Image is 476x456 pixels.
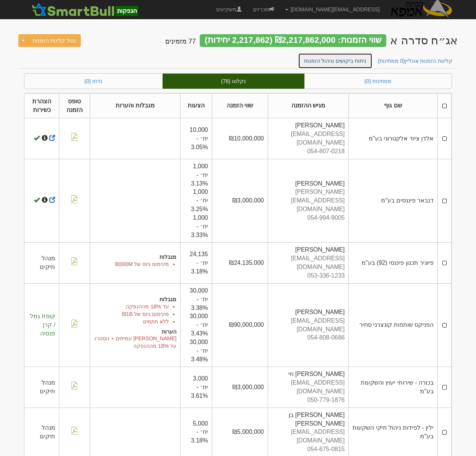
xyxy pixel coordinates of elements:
[190,251,208,275] span: 24,135 יח׳ - 3.18%
[272,246,345,254] div: [PERSON_NAME]
[272,370,345,379] div: [PERSON_NAME] חי
[212,283,268,367] td: ₪90,000,000
[24,93,59,118] th: הצהרת כשירות
[349,367,438,408] td: בכורה - שירותי יעוץ והשקעות בע"מ
[272,379,345,396] div: [EMAIL_ADDRESS][DOMAIN_NAME]
[40,379,55,394] span: מנהל תיקים
[71,382,78,390] img: pdf-file-icon.png
[372,53,458,69] a: קליטת הזמנות אונליין(0 ממתינות)
[212,118,268,159] td: ₪10,000,000
[272,214,345,222] div: 054-994-9005
[191,420,208,444] span: 5,000 יח׳ - 3.18%
[272,396,345,405] div: 050-779-1876
[163,74,304,89] a: נקלטו (76)
[212,93,268,118] th: שווי הזמנה
[94,310,169,318] li: מינימום גיוס של ₪1B
[190,313,208,337] span: 30,000 יח׳ - 3.43%
[71,195,78,203] img: pdf-file-icon.png
[272,180,345,188] div: [PERSON_NAME]
[268,93,348,118] th: מגיש ההזמנה
[390,34,458,47] div: אמפא בע"מ - אג״ח (סדרה א) - הנפקה לציבור
[30,2,140,17] img: SmartBull Logo
[40,424,55,439] span: מנהל תיקים
[71,257,78,265] img: pdf-file-icon.png
[212,159,268,243] td: ₪3,000,000
[272,445,345,454] div: 054-675-0815
[349,118,438,159] td: אלדן ציוד אלקטרוני בע"מ
[28,34,81,47] button: בטל קליטת הזמנות
[272,188,345,214] div: [PERSON_NAME][EMAIL_ADDRESS][DOMAIN_NAME]
[94,318,169,325] li: ללא חתמים
[30,313,55,337] span: קופת גמל / קרן פנסיה
[378,58,405,64] span: (0 ממתינות)
[200,34,387,47] div: שווי הזמנות: ₪2,217,862,000 (2,217,862 יחידות)
[94,303,169,310] li: עד 18% מההנפקה
[349,243,438,283] td: פיוניר תכנון פיננסי (92) בע"מ
[304,74,452,89] a: ממתינות (0)
[94,254,177,260] h5: מגבלות
[191,214,208,238] span: 1,000 יח׳ - 3.33%
[212,367,268,408] td: ₪3,000,000
[191,189,208,212] span: 1,000 יח׳ - 3.25%
[212,243,268,283] td: ₪24,135,000
[90,93,181,118] th: מגבלות והערות
[272,121,345,130] div: [PERSON_NAME]
[190,339,208,362] span: 30,000 יח׳ - 3.48%
[272,254,345,272] div: [EMAIL_ADDRESS][DOMAIN_NAME]
[24,74,163,89] a: נדחו (0)
[71,427,78,435] img: pdf-file-icon.png
[165,38,196,45] h4: 77 מזמינים
[298,53,373,69] a: ניתוח ביקושים וניהול הזמנות
[272,147,345,156] div: 054-807-0218
[272,411,345,428] div: [PERSON_NAME] בן [PERSON_NAME]
[190,287,208,311] span: 30,000 יח׳ - 3.38%
[349,283,438,367] td: הפניקס שותפות קונצרני סחיר
[59,93,90,118] th: טופס הזמנה
[181,93,212,118] th: הצעות
[94,329,177,335] h5: הערות
[71,320,78,328] img: pdf-file-icon.png
[191,163,208,187] span: 1,000 יח׳ - 3.13%
[94,335,177,350] p: [PERSON_NAME] עמיתים + נוסטרו עד 18% מההנפקה
[272,272,345,280] div: 053-336-1233
[272,334,345,342] div: 054-808-0686
[191,375,208,399] span: 3,000 יח׳ - 3.61%
[190,127,208,150] span: 10,000 יח׳ - 3.05%
[349,93,438,118] th: שם גוף
[272,428,345,445] div: [EMAIL_ADDRESS][DOMAIN_NAME]
[349,159,438,243] td: דנבאר פיננסים בע"מ
[272,308,345,317] div: [PERSON_NAME]
[94,260,169,268] li: מינימום גיוס של ₪300M
[272,130,345,147] div: [EMAIL_ADDRESS][DOMAIN_NAME]
[40,255,55,270] span: מנהל תיקים
[94,297,177,302] h5: מגבלות
[71,133,78,141] img: pdf-file-icon.png
[272,317,345,334] div: [EMAIL_ADDRESS][DOMAIN_NAME]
